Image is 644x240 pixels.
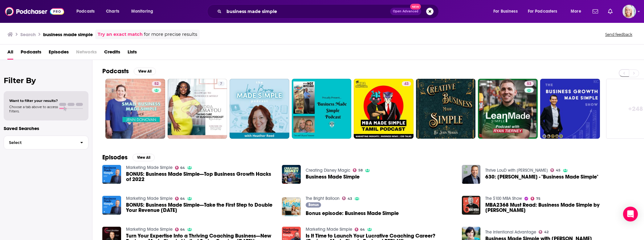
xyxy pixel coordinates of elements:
a: 43 [354,79,414,139]
a: Show notifications dropdown [590,6,601,17]
span: Monitoring [131,7,153,16]
a: Marketing Made Simple [126,165,173,170]
span: Bonus episode: Business Made Simple [306,211,399,216]
img: BONUS: Business Made Simple—Top Business Growth Hacks of 2022 [102,165,121,184]
a: 52 [105,79,165,139]
a: 52 [152,81,161,86]
a: Episodes [49,47,69,60]
a: Lists [128,47,137,60]
a: BONUS: Business Made Simple—Top Business Growth Hacks of 2022 [126,171,275,182]
span: For Podcasters [528,7,557,16]
button: Select [4,136,88,149]
a: 7 [168,79,227,139]
button: View All [134,68,156,75]
div: Open Intercom Messenger [623,207,638,221]
span: Logged in as ashtonrc [622,5,636,18]
a: All [7,47,13,60]
button: Show profile menu [622,5,636,18]
a: 42 [539,230,548,234]
span: 53 [527,81,531,87]
span: MBA2368 Must Read: Business Made Simple by [PERSON_NAME] [485,202,634,213]
a: Thrive LouD with Lou Diamond [485,168,548,173]
h2: Episodes [102,154,128,161]
a: 53 [524,81,534,86]
a: Marketing Made Simple [126,196,173,201]
span: 43 [348,197,352,200]
a: MBA2368 Must Read: Business Made Simple by Donald Miller [485,202,634,213]
a: Credits [104,47,120,60]
span: Want to filter your results? [9,99,58,103]
a: 64 [175,228,185,231]
span: Select [4,141,75,145]
span: 64 [180,166,185,169]
span: More [571,7,581,16]
span: for more precise results [144,31,197,38]
a: Charts [102,6,123,16]
span: 64 [180,228,185,231]
button: View All [132,154,155,161]
span: 7 [220,81,222,87]
span: Choose a tab above to access filters. [9,105,58,113]
a: The $100 MBA Show [485,196,522,201]
a: 7 [218,81,225,86]
div: Search podcasts, credits, & more... [213,4,445,19]
a: The Bright Balloon [306,196,340,201]
button: open menu [524,6,566,16]
span: 58 [358,169,363,172]
span: Bonus [308,203,319,207]
h3: business made simple [43,32,93,37]
a: 43 [342,196,352,200]
img: User Profile [622,5,636,18]
span: 630: [PERSON_NAME] - "Business Made Simple" [485,174,598,179]
span: For Business [493,7,518,16]
img: BONUS: Business Made Simple—Take the First Step to Double Your Revenue Today [102,196,121,215]
button: open menu [127,6,161,16]
a: 64 [175,197,185,200]
a: Show notifications dropdown [605,6,615,17]
a: 630: Donald Miller - "Business Made Simple" [462,165,481,184]
img: MBA2368 Must Read: Business Made Simple by Donald Miller [462,196,481,215]
span: Podcasts [76,7,95,16]
button: open menu [72,6,103,16]
button: Open AdvancedNew [390,8,421,15]
h2: Filter By [4,76,88,85]
span: BONUS: Business Made Simple—Take the First Step to Double Your Revenue [DATE] [126,202,275,213]
span: 43 [404,81,409,87]
a: 75 [531,197,540,200]
span: 42 [544,231,548,234]
a: Business Made Simple [306,174,360,179]
a: 64 [355,228,365,231]
span: Charts [106,7,119,16]
span: 45 [556,169,560,172]
h2: Podcasts [102,67,129,75]
a: Podcasts [21,47,41,60]
img: Podchaser - Follow, Share and Rate Podcasts [5,6,64,17]
span: 52 [154,81,159,87]
span: New [410,4,421,10]
img: Bonus episode: Business Made Simple [282,197,301,216]
a: 58 [353,168,363,172]
a: BONUS: Business Made Simple—Take the First Step to Double Your Revenue Today [126,202,275,213]
a: EpisodesView All [102,154,155,161]
button: open menu [566,6,589,16]
span: Networks [76,47,97,60]
a: Marketing Made Simple [126,227,173,232]
button: open menu [489,6,525,16]
a: 53 [478,79,538,139]
p: Saved Searches [4,125,88,131]
span: 64 [180,197,185,200]
a: PodcastsView All [102,67,156,75]
img: Business Made Simple [282,165,301,184]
